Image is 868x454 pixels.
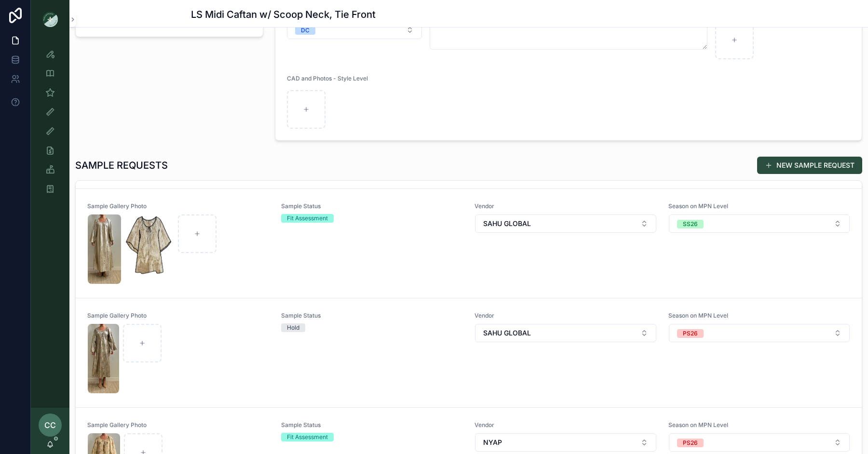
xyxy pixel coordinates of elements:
[483,328,531,338] span: SAHU GLOBAL
[287,214,328,223] div: Fit Assessment
[281,202,463,210] span: Sample Status
[669,214,850,233] button: Select Button
[87,312,270,320] span: Sample Gallery Photo
[475,312,657,320] span: Vendor
[475,202,657,210] span: Vendor
[31,39,69,210] div: scrollable content
[75,159,168,172] h1: SAMPLE REQUESTS
[483,438,502,447] span: NYAP
[88,324,119,393] img: Screenshot-2025-09-18-at-8.54.15-AM.png
[76,189,862,298] a: Sample Gallery PhotoScreenshot-2025-09-18-at-8.53.21-AM.pngMini-Dress.pngSample StatusFit Assessm...
[44,419,56,431] span: CC
[475,214,656,233] button: Select Button
[287,75,368,82] span: CAD and Photos - Style Level
[757,157,862,174] button: NEW SAMPLE REQUEST
[88,214,121,284] img: Screenshot-2025-09-18-at-8.53.21-AM.png
[668,312,851,320] span: Season on MPN Level
[669,433,850,452] button: Select Button
[287,433,328,441] div: Fit Assessment
[76,298,862,408] a: Sample Gallery PhotoScreenshot-2025-09-18-at-8.54.15-AM.pngSample StatusHoldVendorSelect ButtonSe...
[669,324,850,342] button: Select Button
[191,8,376,21] h1: LS Midi Caftan w/ Scoop Neck, Tie Front
[281,312,463,320] span: Sample Status
[475,421,657,429] span: Vendor
[668,421,851,429] span: Season on MPN Level
[125,214,174,284] img: Mini-Dress.png
[87,421,270,429] span: Sample Gallery Photo
[287,323,299,332] div: Hold
[281,421,463,429] span: Sample Status
[475,433,656,452] button: Select Button
[87,202,270,210] span: Sample Gallery Photo
[683,329,698,338] div: PS26
[683,439,698,447] div: PS26
[301,26,310,35] div: DC
[287,21,422,39] button: Select Button
[483,219,531,228] span: SAHU GLOBAL
[668,202,851,210] span: Season on MPN Level
[42,12,58,27] img: App logo
[683,220,698,228] div: SS26
[475,324,656,342] button: Select Button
